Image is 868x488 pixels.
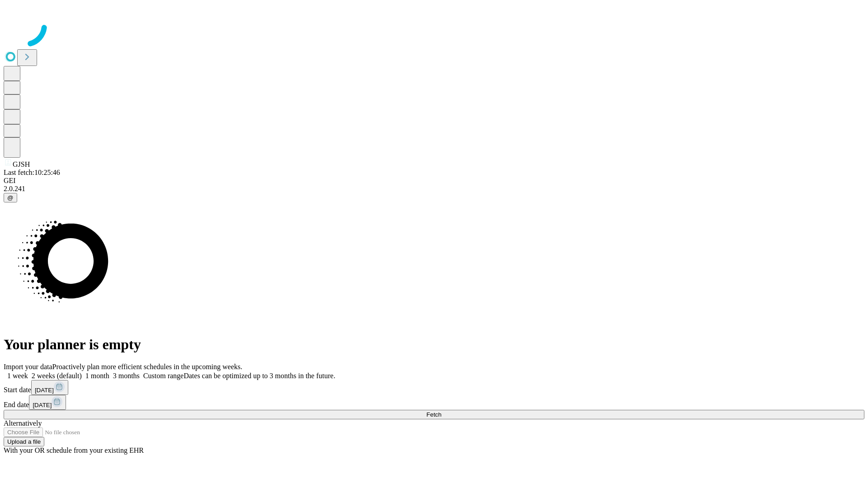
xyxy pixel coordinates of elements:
[32,372,82,380] span: 2 weeks (default)
[31,380,68,395] button: [DATE]
[29,395,66,410] button: [DATE]
[52,363,242,371] span: Proactively plan more efficient schedules in the upcoming weeks.
[35,387,54,394] span: [DATE]
[4,336,864,353] h1: Your planner is empty
[13,160,30,168] span: GJSH
[4,410,864,419] button: Fetch
[4,419,42,427] span: Alternatively
[33,402,52,408] span: [DATE]
[4,446,144,454] span: With your OR schedule from your existing EHR
[4,437,44,446] button: Upload a file
[4,177,864,185] div: GEI
[4,185,864,193] div: 2.0.241
[4,363,52,371] span: Import your data
[7,372,28,380] span: 1 week
[426,411,441,418] span: Fetch
[143,372,184,380] span: Custom range
[85,372,109,380] span: 1 month
[184,372,335,380] span: Dates can be optimized up to 3 months in the future.
[4,169,60,176] span: Last fetch: 10:25:46
[4,193,17,202] button: @
[4,395,864,410] div: End date
[7,194,14,201] span: @
[4,380,864,395] div: Start date
[113,372,140,380] span: 3 months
